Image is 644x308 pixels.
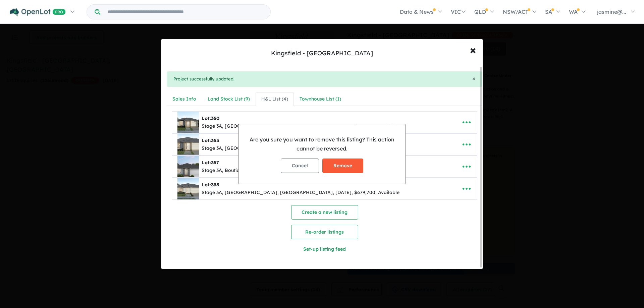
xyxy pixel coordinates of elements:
span: jasmine@... [597,8,626,15]
input: Try estate name, suburb, builder or developer [102,5,269,19]
img: Openlot PRO Logo White [10,8,66,16]
button: Cancel [281,159,319,173]
button: Remove [322,159,363,173]
p: Are you sure you want to remove this listing? This action cannot be reversed. [244,135,400,153]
